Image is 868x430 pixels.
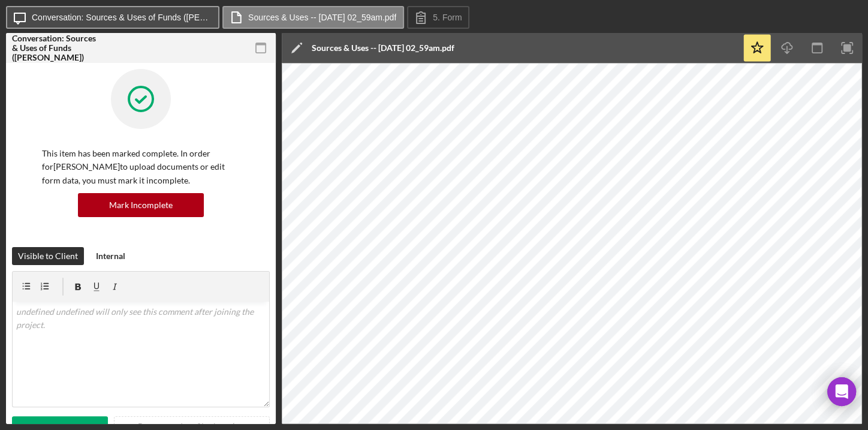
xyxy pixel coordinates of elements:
div: Sources & Uses -- [DATE] 02_59am.pdf [312,43,454,53]
div: Conversation: Sources & Uses of Funds ([PERSON_NAME]) [12,34,96,62]
button: Sources & Uses -- [DATE] 02_59am.pdf [222,6,404,29]
p: This item has been marked complete. In order for [PERSON_NAME] to upload documents or edit form d... [42,147,240,187]
button: Internal [90,247,131,265]
div: Mark Incomplete [109,193,173,217]
label: Sources & Uses -- [DATE] 02_59am.pdf [248,13,396,22]
label: Conversation: Sources & Uses of Funds ([PERSON_NAME]) [32,13,212,22]
button: Conversation: Sources & Uses of Funds ([PERSON_NAME]) [6,6,219,29]
div: Open Intercom Messenger [827,377,856,406]
div: Visible to Client [18,247,78,265]
div: Internal [96,247,125,265]
label: 5. Form [433,13,462,22]
button: 5. Form [407,6,469,29]
button: Visible to Client [12,247,84,265]
button: Mark Incomplete [78,193,204,217]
